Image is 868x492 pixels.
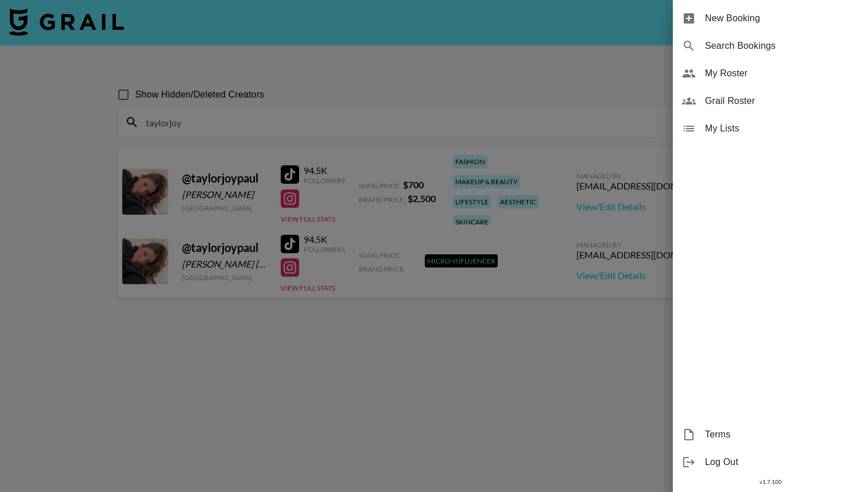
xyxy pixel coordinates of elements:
div: My Lists [673,115,868,142]
span: My Lists [705,122,859,135]
span: Search Bookings [705,39,859,53]
div: New Booking [673,5,868,32]
div: Grail Roster [673,87,868,115]
span: Log Out [705,455,859,469]
span: New Booking [705,11,859,25]
div: Log Out [673,448,868,476]
div: My Roster [673,60,868,87]
span: Terms [705,428,859,441]
div: Search Bookings [673,32,868,60]
span: My Roster [705,67,859,80]
div: v 1.7.100 [673,476,868,488]
div: Terms [673,421,868,448]
span: Grail Roster [705,94,859,108]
